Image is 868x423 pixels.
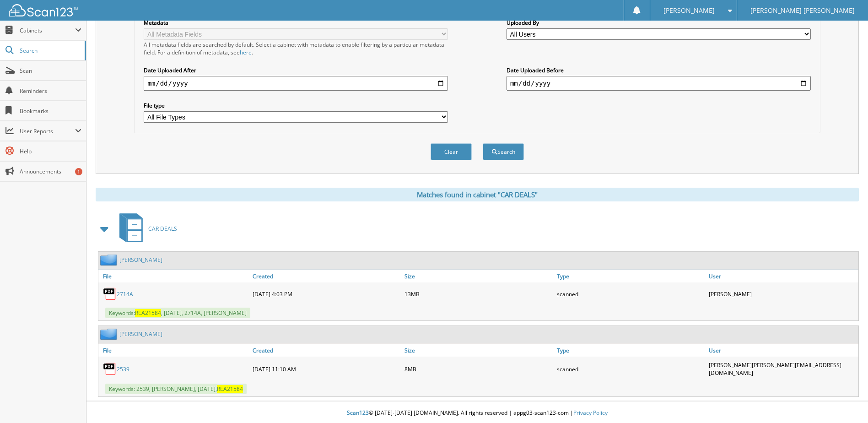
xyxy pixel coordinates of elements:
div: scanned [555,359,706,379]
a: 2539 [117,365,129,373]
span: Announcements [20,168,81,175]
div: [DATE] 4:03 PM [250,285,402,303]
div: All metadata fields are searched by default. Select a cabinet with metadata to enable filtering b... [144,41,448,56]
a: [PERSON_NAME] [119,330,162,338]
a: Size [402,344,554,357]
div: scanned [555,285,706,303]
input: start [144,76,448,91]
label: File type [144,102,448,109]
div: 13MB [402,285,554,303]
button: Search [483,143,524,160]
a: Created [250,344,402,357]
div: Matches found in cabinet "CAR DEALS" [96,188,859,201]
a: File [98,344,250,357]
a: Type [555,344,706,357]
span: Search [20,47,80,54]
img: scan123-logo-white.svg [9,4,78,16]
a: CAR DEALS [114,211,177,247]
a: Size [402,270,554,282]
a: Type [555,270,706,282]
div: [PERSON_NAME] [PERSON_NAME][EMAIL_ADDRESS][DOMAIN_NAME] [706,359,858,379]
span: Cabinets [20,27,75,34]
span: Scan [20,67,81,75]
label: Metadata [144,19,448,27]
a: here [240,49,252,56]
img: folder2.png [100,254,119,266]
img: folder2.png [100,328,119,340]
label: Date Uploaded After [144,66,448,74]
label: Uploaded By [507,19,811,27]
div: [DATE] 11:10 AM [250,359,402,379]
span: REA21584 [217,385,243,393]
a: [PERSON_NAME] [119,256,162,264]
input: end [507,76,811,91]
span: Scan123 [347,409,369,417]
a: File [98,270,250,282]
a: User [706,344,858,357]
div: [PERSON_NAME] [706,285,858,303]
a: Privacy Policy [573,409,608,417]
span: Keywords: , [DATE], 2714A, [PERSON_NAME] [105,308,250,318]
button: Clear [431,143,472,160]
a: Created [250,270,402,282]
span: [PERSON_NAME] [663,8,715,13]
a: User [706,270,858,282]
span: Reminders [20,87,81,95]
span: User Reports [20,127,75,135]
span: CAR DEALS [148,225,177,233]
span: Keywords: 2539, [PERSON_NAME], [DATE], [105,384,247,394]
div: 1 [75,168,82,175]
span: Help [20,147,81,155]
img: PDF.png [103,287,117,301]
span: REA21584 [135,309,161,317]
span: Bookmarks [20,107,81,115]
div: 8MB [402,359,554,379]
img: PDF.png [103,362,117,376]
a: 2714A [117,290,133,298]
label: Date Uploaded Before [507,66,811,74]
span: [PERSON_NAME] [PERSON_NAME] [750,8,855,13]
